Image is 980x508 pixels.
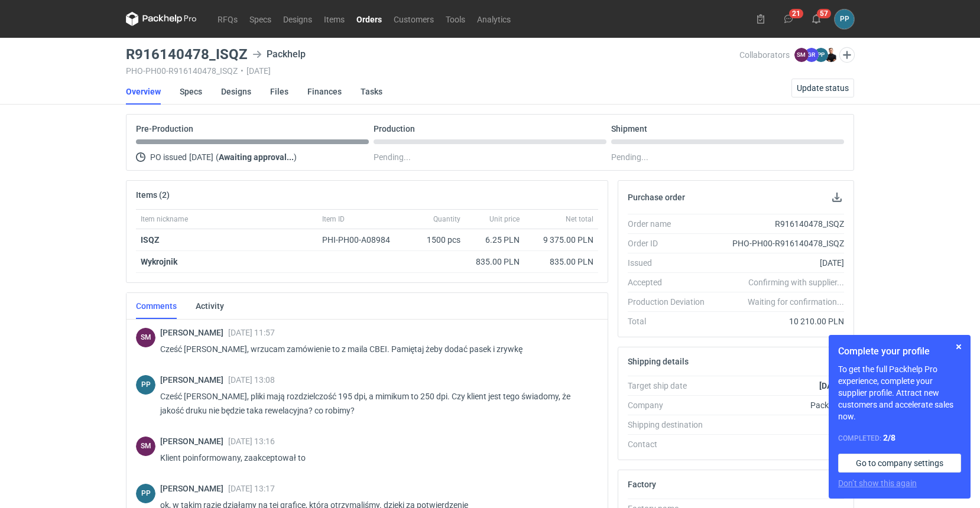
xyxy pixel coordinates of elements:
span: ( [216,152,219,162]
div: PHO-PH00-R916140478_ISQZ [714,237,844,249]
figcaption: SM [136,437,155,456]
div: Production Deviation [628,296,714,308]
span: Item nickname [141,214,188,224]
h3: R916140478_ISQZ [126,47,248,61]
img: Tomasz Kubiak [824,48,838,62]
p: Cześć [PERSON_NAME], wrzucam zamówienie to z maila CBEI. Pamiętaj żeby dodać pasek i zrywkę [160,342,589,356]
strong: Wykrojnik [141,257,177,266]
div: 10 210.00 PLN [714,315,844,327]
span: [PERSON_NAME] [160,375,228,385]
strong: [DATE] [819,381,844,390]
figcaption: GR [804,48,819,62]
strong: ISQZ [141,235,160,245]
span: Item ID [322,214,345,224]
p: Shipment [611,124,647,133]
div: Packhelp [252,47,306,61]
a: Overview [126,79,161,105]
button: PP [835,9,854,29]
div: Total [628,315,714,327]
div: Target ship date [628,380,714,392]
a: Files [270,79,288,105]
a: Customers [388,12,440,26]
figcaption: SM [136,328,155,347]
div: - [714,438,844,450]
div: [DATE] [714,257,844,269]
button: Skip for now [952,340,966,354]
a: Activity [196,293,224,319]
p: To get the full Packhelp Pro experience, complete your supplier profile. Attract new customers an... [838,363,961,422]
span: • [241,66,244,76]
h2: Shipping details [628,357,689,366]
a: Finances [307,79,342,105]
div: R916140478_ISQZ [714,218,844,230]
span: Quantity [433,214,460,224]
h2: Purchase order [628,193,685,202]
div: PHO-PH00-R916140478_ISQZ [DATE] [126,66,739,76]
span: ) [294,152,297,162]
div: Order ID [628,237,714,249]
a: Tools [440,12,471,26]
span: [PERSON_NAME] [160,484,228,493]
p: Klient poinformowany, zaakceptował to [160,451,589,465]
div: Paweł Puch [835,9,854,29]
span: [DATE] [189,150,213,164]
figcaption: PP [136,484,155,503]
em: Confirming with supplier... [748,278,844,287]
span: Net total [566,214,593,224]
a: Items [318,12,351,26]
div: Pending... [611,150,844,164]
div: Paweł Puch [136,484,155,503]
div: Shipping destination [628,419,714,431]
a: Specs [180,79,202,105]
div: Accepted [628,276,714,288]
button: Edit collaborators [839,47,855,63]
a: Orders [351,12,388,26]
strong: 2 / 8 [883,433,895,442]
div: 6.25 PLN [470,234,520,246]
button: Don’t show this again [838,477,917,489]
a: Analytics [471,12,517,26]
button: 21 [779,9,798,28]
em: Waiting for confirmation... [748,296,844,308]
a: Designs [221,79,251,105]
span: [DATE] 13:16 [228,437,275,446]
span: Update status [797,84,849,92]
span: [PERSON_NAME] [160,328,228,337]
a: Go to company settings [838,454,961,473]
button: Update status [791,79,854,97]
div: Contact [628,438,714,450]
span: Pending... [374,150,411,164]
h1: Complete your profile [838,344,961,359]
svg: Packhelp Pro [126,12,197,26]
figcaption: SM [794,48,809,62]
div: Packhelp [714,399,844,411]
div: 835.00 PLN [529,256,593,268]
figcaption: PP [814,48,828,62]
div: 835.00 PLN [470,256,520,268]
span: Unit price [489,214,520,224]
span: [DATE] 13:17 [228,484,275,493]
a: Designs [277,12,318,26]
button: 57 [807,9,826,28]
span: [DATE] 13:08 [228,375,275,385]
p: Production [374,124,415,133]
a: RFQs [212,12,244,26]
p: Pre-Production [136,124,193,133]
span: Collaborators [739,50,790,60]
div: 9 375.00 PLN [529,234,593,246]
div: Company [628,399,714,411]
a: Specs [244,12,277,26]
span: [DATE] 11:57 [228,328,275,337]
div: Order name [628,218,714,230]
span: [PERSON_NAME] [160,437,228,446]
div: Sebastian Markut [136,328,155,347]
div: 1500 pcs [406,229,465,251]
a: Comments [136,293,177,319]
strong: Awaiting approval... [219,152,294,162]
div: PO issued [136,150,369,164]
p: Cześć [PERSON_NAME], pliki mają rozdzielczość 195 dpi, a mimikum to 250 dpi. Czy klient jest tego... [160,389,589,418]
h2: Items (2) [136,190,170,200]
div: Paweł Puch [136,375,155,395]
div: Completed: [838,432,961,444]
